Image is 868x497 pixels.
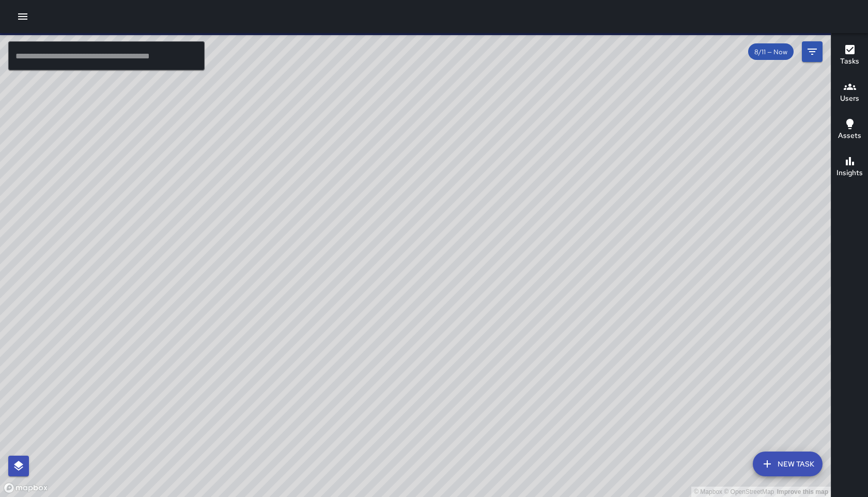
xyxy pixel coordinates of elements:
button: Tasks [831,37,868,74]
button: Filters [802,41,823,62]
button: Assets [831,112,868,149]
button: Insights [831,149,868,186]
h6: Assets [838,130,861,142]
button: New Task [753,452,823,476]
span: 8/11 — Now [748,48,794,56]
button: Users [831,74,868,112]
h6: Insights [836,167,863,179]
h6: Users [840,93,859,104]
h6: Tasks [840,56,859,67]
